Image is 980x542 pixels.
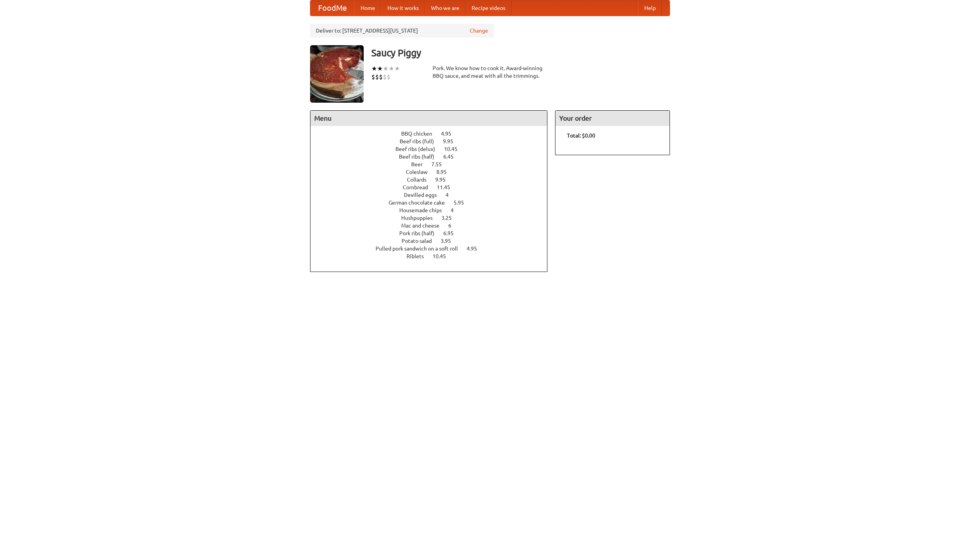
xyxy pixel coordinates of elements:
li: ★ [377,64,383,73]
li: $ [379,73,383,81]
li: ★ [394,64,400,73]
div: Pork. We know how to cook it. Award-winning BBQ sauce, and meat with all the trimmings. [433,64,547,80]
a: Collards 9.95 [407,177,460,183]
span: 8.95 [436,169,454,175]
a: Beef ribs (delux) 10.45 [395,146,472,152]
a: Mac and cheese 6 [401,223,465,229]
a: Change [470,27,488,34]
div: Deliver to: [STREET_ADDRESS][US_STATE] [310,24,494,38]
li: ★ [389,64,394,73]
a: Beef ribs (half) 6.45 [399,154,468,160]
span: Potato salad [402,238,439,244]
span: Hushpuppies [401,215,440,221]
a: Coleslaw 8.95 [406,169,461,175]
li: ★ [371,64,377,73]
span: Beef ribs (delux) [395,146,443,152]
span: 4 [446,192,456,198]
span: 9.95 [435,177,453,183]
span: German chocolate cake [389,200,452,206]
span: 7.55 [431,161,449,167]
a: Who we are [425,0,465,16]
h4: Your order [555,111,670,126]
span: Coleslaw [406,169,435,175]
span: Beef ribs (half) [399,154,442,160]
span: Devilled eggs [404,192,444,198]
a: Cornbread 11.45 [403,184,464,190]
h3: Saucy Piggy [371,45,670,61]
span: Beer [411,161,430,167]
span: Pulled pork sandwich on a soft roll [376,246,465,252]
span: 4.95 [441,131,459,137]
a: How it works [381,0,425,16]
a: Home [354,0,381,16]
li: $ [383,73,387,81]
a: Recipe videos [465,0,511,16]
span: BBQ chicken [401,131,440,137]
span: Beef ribs (full) [400,138,442,144]
a: Potato salad 3.95 [402,238,465,244]
span: 4.95 [467,246,485,252]
a: Housemade chips 4 [399,207,468,213]
span: 3.95 [441,238,459,244]
img: angular.jpg [310,45,364,103]
span: Pork ribs (half) [399,230,442,236]
a: Pork ribs (half) 6.95 [399,230,468,236]
a: Riblets 10.45 [407,253,460,259]
li: $ [387,73,390,81]
a: Hushpuppies 3.25 [401,215,466,221]
a: BBQ chicken 4.95 [401,131,465,137]
span: Mac and cheese [401,223,447,229]
span: 10.45 [433,253,454,259]
span: 4 [451,207,461,213]
li: ★ [383,64,389,73]
span: Cornbread [403,184,436,190]
span: Collards [407,177,434,183]
a: Beer 7.55 [411,161,456,167]
a: German chocolate cake 5.95 [389,200,478,206]
span: Housemade chips [399,207,449,213]
a: Help [638,0,662,16]
h4: Menu [310,111,547,126]
span: 10.45 [444,146,465,152]
a: Devilled eggs 4 [404,192,463,198]
span: 5.95 [454,200,472,206]
span: 6 [448,223,459,229]
span: 6.95 [443,230,461,236]
a: Pulled pork sandwich on a soft roll 4.95 [376,246,491,252]
a: FoodMe [310,0,354,16]
a: Beef ribs (full) 9.95 [400,138,467,144]
li: $ [371,73,375,81]
span: 11.45 [437,184,458,190]
span: 6.45 [443,154,461,160]
span: 9.95 [443,138,461,144]
li: $ [375,73,379,81]
span: Riblets [407,253,431,259]
b: Total: $0.00 [567,133,595,139]
span: 3.25 [441,215,459,221]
